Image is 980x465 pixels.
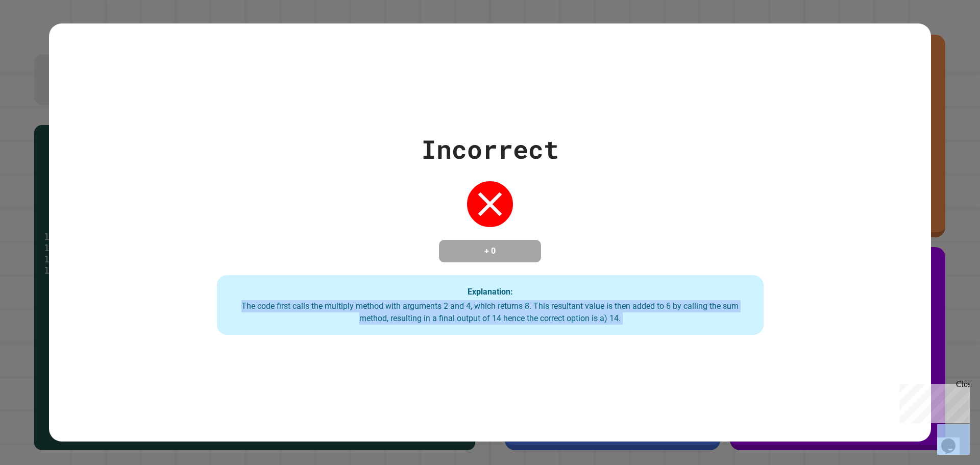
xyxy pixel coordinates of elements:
[227,300,753,325] div: The code first calls the multiply method with arguments 2 and 4, which returns 8. This resultant ...
[449,245,531,257] h4: + 0
[937,424,970,455] iframe: chat widget
[4,4,70,65] div: Chat with us now!Close
[895,380,970,423] iframe: chat widget
[468,286,513,296] strong: Explanation:
[421,130,559,168] div: Incorrect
